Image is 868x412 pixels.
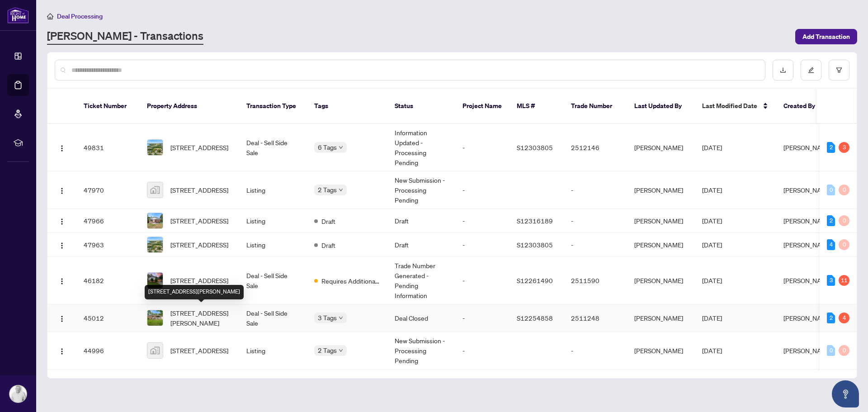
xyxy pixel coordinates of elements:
span: down [339,348,343,353]
div: 0 [827,185,835,195]
td: - [564,233,627,257]
div: 4 [827,239,835,250]
span: [PERSON_NAME] [783,276,832,284]
img: logo [7,7,29,24]
span: S12303805 [517,241,553,249]
th: Tags [307,89,387,124]
td: New Submission - Processing Pending [387,332,455,369]
td: - [455,233,509,257]
td: - [455,171,509,209]
td: [PERSON_NAME] [627,233,695,257]
span: S12254858 [517,314,553,322]
td: - [455,124,509,171]
th: Status [387,89,455,124]
div: 0 [839,239,849,250]
span: 6 Tags [318,142,337,152]
td: [PERSON_NAME] [627,332,695,369]
td: Listing [239,332,307,369]
img: thumbnail-img [147,140,163,155]
td: - [455,209,509,233]
span: Last Modified Date [702,101,757,111]
span: Deal Processing [57,12,103,20]
div: 2 [827,313,835,323]
button: Logo [55,237,69,252]
th: Last Modified Date [695,89,776,124]
img: Logo [58,187,66,194]
td: [PERSON_NAME] [627,304,695,332]
th: MLS # [509,89,564,124]
span: down [339,316,343,320]
span: [PERSON_NAME] [783,241,832,249]
button: filter [829,60,849,81]
span: Draft [321,216,335,226]
div: 0 [827,345,835,356]
button: Logo [55,183,69,197]
span: edit [808,67,814,73]
span: [PERSON_NAME] [783,314,832,322]
button: Open asap [832,380,859,407]
button: Logo [55,213,69,228]
div: 0 [839,185,849,195]
img: thumbnail-img [147,273,163,288]
span: [STREET_ADDRESS] [170,185,228,195]
div: 3 [839,142,849,153]
span: S12316189 [517,217,553,225]
td: [PERSON_NAME] [627,171,695,209]
span: [PERSON_NAME] [783,346,832,355]
td: 45012 [76,304,140,332]
span: 2 Tags [318,185,337,195]
td: New Submission - Processing Pending [387,171,455,209]
th: Project Name [455,89,509,124]
span: filter [836,67,842,73]
span: [STREET_ADDRESS] [170,346,228,355]
td: 46182 [76,257,140,304]
th: Last Updated By [627,89,695,124]
td: - [455,257,509,304]
span: Draft [321,240,335,250]
span: [PERSON_NAME] [783,143,832,152]
div: 3 [827,275,835,286]
span: down [339,188,343,192]
div: [STREET_ADDRESS][PERSON_NAME] [145,285,244,299]
div: 4 [839,313,849,323]
span: [STREET_ADDRESS] [170,240,228,250]
img: Logo [58,278,66,285]
span: [DATE] [702,314,722,322]
th: Property Address [140,89,239,124]
span: [STREET_ADDRESS] [170,275,228,285]
td: 47963 [76,233,140,257]
span: [STREET_ADDRESS] [170,216,228,226]
div: 2 [827,215,835,226]
div: 2 [827,142,835,153]
img: Logo [58,242,66,249]
td: - [564,332,627,369]
th: Ticket Number [76,89,140,124]
td: 49831 [76,124,140,171]
th: Created By [776,89,830,124]
img: Logo [58,348,66,355]
span: [DATE] [702,217,722,225]
span: [PERSON_NAME] [783,186,832,194]
div: 0 [839,215,849,226]
span: 3 Tags [318,313,337,323]
button: edit [801,60,821,81]
span: [DATE] [702,186,722,194]
span: [DATE] [702,346,722,355]
td: Listing [239,209,307,233]
img: Logo [58,315,66,322]
img: Profile Icon [9,385,27,403]
button: Logo [55,343,69,358]
td: [PERSON_NAME] [627,257,695,304]
td: [PERSON_NAME] [627,209,695,233]
td: - [455,332,509,369]
div: 11 [839,275,849,286]
span: 2 Tags [318,345,337,355]
td: Deal - Sell Side Sale [239,257,307,304]
img: Logo [58,218,66,225]
img: thumbnail-img [147,237,163,252]
span: S12303805 [517,143,553,152]
td: 47970 [76,171,140,209]
td: Trade Number Generated - Pending Information [387,257,455,304]
span: home [47,13,53,19]
span: [DATE] [702,241,722,249]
